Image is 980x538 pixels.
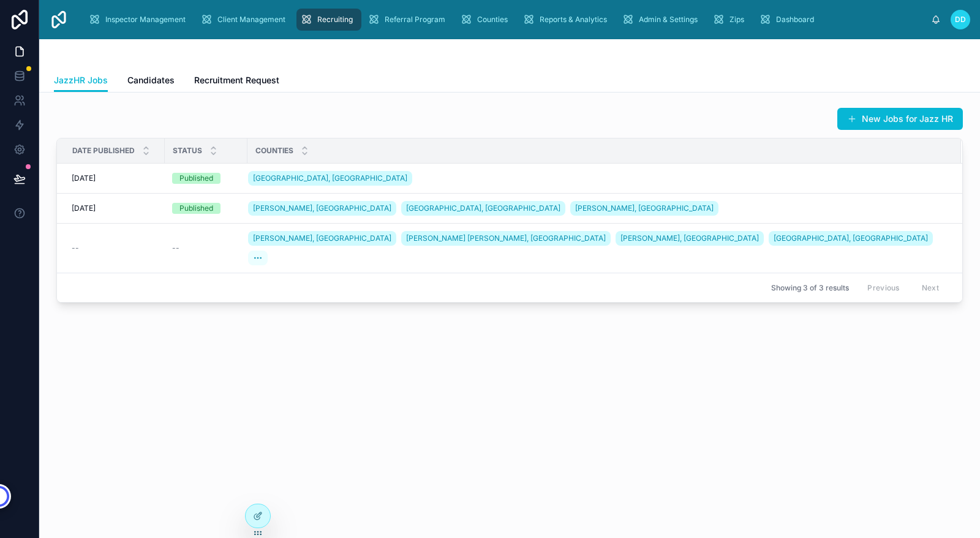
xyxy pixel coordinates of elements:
a: JazzHR Jobs [54,69,108,93]
span: JazzHR Jobs [54,74,108,86]
span: Candidates [127,74,175,86]
span: -- [72,243,79,253]
a: [PERSON_NAME], [GEOGRAPHIC_DATA][GEOGRAPHIC_DATA], [GEOGRAPHIC_DATA][PERSON_NAME], [GEOGRAPHIC_DATA] [248,199,946,218]
span: Referral Program [385,15,445,25]
a: -- [172,243,240,253]
span: Status [173,146,202,156]
span: Dashboard [776,15,814,25]
span: Client Management [217,15,285,25]
span: Showing 3 of 3 results [771,283,849,293]
a: Inspector Management [85,9,194,31]
span: Zips [729,15,744,25]
div: scrollable content [78,6,931,33]
span: Reports & Analytics [540,15,607,25]
span: [PERSON_NAME], [GEOGRAPHIC_DATA] [620,233,759,243]
a: [PERSON_NAME], [GEOGRAPHIC_DATA] [248,231,396,246]
a: -- [72,243,157,253]
span: Recruitment Request [194,74,279,86]
a: [PERSON_NAME] [PERSON_NAME], [GEOGRAPHIC_DATA] [401,231,611,246]
a: Candidates [127,69,175,94]
span: Admin & Settings [639,15,698,25]
span: [GEOGRAPHIC_DATA], [GEOGRAPHIC_DATA] [406,203,560,213]
a: Client Management [197,9,294,31]
a: [GEOGRAPHIC_DATA], [GEOGRAPHIC_DATA] [401,201,565,216]
a: Recruiting [296,9,361,31]
a: Dashboard [755,9,823,31]
span: Recruiting [317,15,353,25]
img: App logo [49,10,69,29]
button: New Jobs for Jazz HR [837,108,963,130]
span: [PERSON_NAME], [GEOGRAPHIC_DATA] [575,203,714,213]
span: Date published [72,146,135,156]
a: [GEOGRAPHIC_DATA], [GEOGRAPHIC_DATA] [248,169,946,188]
a: [DATE] [72,203,157,213]
span: [DATE] [72,173,96,183]
span: [PERSON_NAME], [GEOGRAPHIC_DATA] [253,203,391,213]
span: DD [955,15,966,25]
span: [GEOGRAPHIC_DATA], [GEOGRAPHIC_DATA] [253,173,407,183]
a: [GEOGRAPHIC_DATA], [GEOGRAPHIC_DATA] [248,171,412,186]
a: [PERSON_NAME], [GEOGRAPHIC_DATA] [570,201,718,216]
span: [DATE] [72,203,96,213]
a: Recruitment Request [194,69,279,94]
a: Zips [709,9,753,31]
a: Referral Program [364,9,454,31]
a: Counties [456,9,516,31]
a: [GEOGRAPHIC_DATA], [GEOGRAPHIC_DATA] [769,231,933,246]
a: [PERSON_NAME], [GEOGRAPHIC_DATA] [616,231,764,246]
a: Reports & Analytics [519,9,616,31]
div: Published [179,173,213,184]
a: Published [172,203,240,214]
span: [PERSON_NAME] [PERSON_NAME], [GEOGRAPHIC_DATA] [406,233,606,243]
span: [GEOGRAPHIC_DATA], [GEOGRAPHIC_DATA] [774,233,928,243]
a: [PERSON_NAME], [GEOGRAPHIC_DATA][PERSON_NAME] [PERSON_NAME], [GEOGRAPHIC_DATA][PERSON_NAME], [GEO... [248,229,946,268]
a: Admin & Settings [618,9,706,31]
span: Counties [477,15,508,25]
a: [PERSON_NAME], [GEOGRAPHIC_DATA] [248,201,396,216]
div: Published [179,203,213,214]
span: Inspector Management [105,15,186,25]
span: [PERSON_NAME], [GEOGRAPHIC_DATA] [253,233,391,243]
a: Published [172,173,240,184]
a: [DATE] [72,173,157,183]
span: -- [172,243,179,253]
span: Counties [255,146,293,156]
